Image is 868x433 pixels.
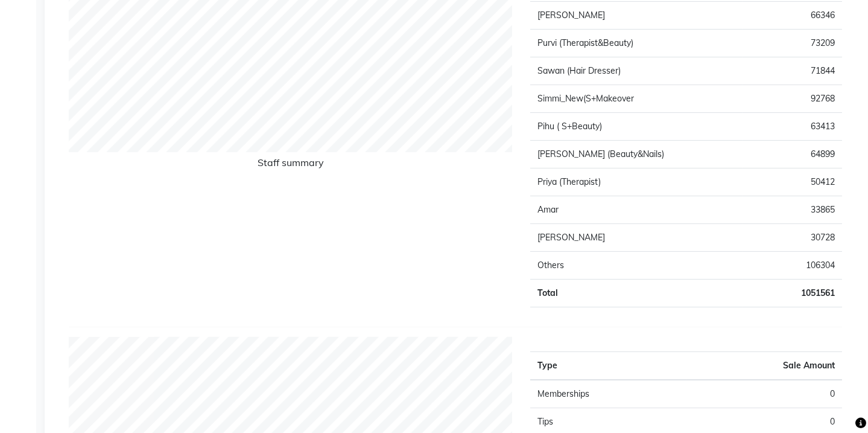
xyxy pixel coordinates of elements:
[530,252,742,280] td: Others
[743,280,842,307] td: 1051561
[530,224,742,252] td: [PERSON_NAME]
[743,224,842,252] td: 30728
[530,85,742,113] td: Simmi_New(S+Makeover
[743,30,842,57] td: 73209
[69,157,512,173] h6: Staff summary
[530,2,742,30] td: [PERSON_NAME]
[743,168,842,196] td: 50412
[686,380,842,408] td: 0
[530,141,742,168] td: [PERSON_NAME] (Beauty&Nails)
[530,168,742,196] td: Priya (Therapist)
[743,85,842,113] td: 92768
[743,57,842,85] td: 71844
[686,352,842,380] th: Sale Amount
[743,252,842,280] td: 106304
[743,113,842,141] td: 63413
[530,280,742,307] td: Total
[530,113,742,141] td: Pihu ( S+Beauty)
[743,141,842,168] td: 64899
[530,30,742,57] td: Purvi (Therapist&Beauty)
[743,196,842,224] td: 33865
[530,196,742,224] td: Amar
[743,2,842,30] td: 66346
[530,57,742,85] td: Sawan (Hair Dresser)
[530,352,686,380] th: Type
[530,380,686,408] td: Memberships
